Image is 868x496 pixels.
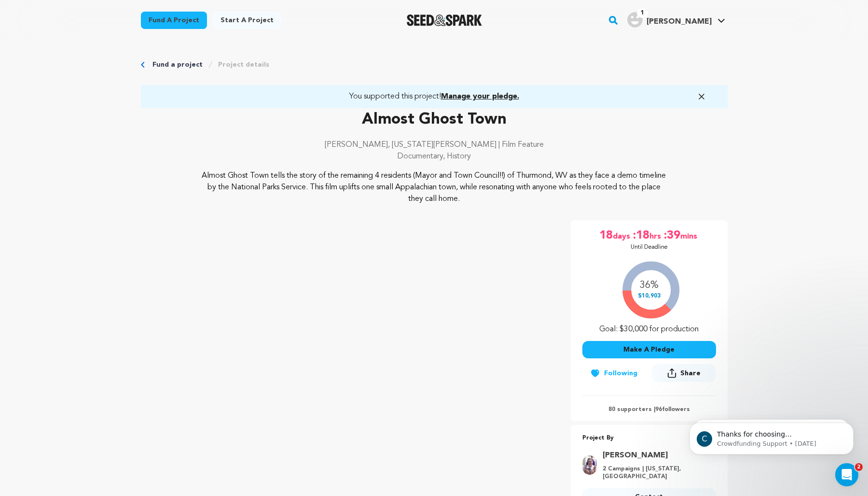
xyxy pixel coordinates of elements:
[627,12,712,28] div: Clifton J.'s Profile
[680,228,699,243] span: mins
[213,12,281,29] a: Start a project
[141,60,728,70] div: Breadcrumb
[582,341,716,358] button: Make A Pledge
[582,433,716,444] p: Project By
[141,139,728,151] p: [PERSON_NAME], [US_STATE][PERSON_NAME] | Film Feature
[680,368,701,378] span: Share
[835,463,858,486] iframe: Intercom live chat
[613,228,632,243] span: days
[141,151,728,162] p: Documentary, History
[152,91,716,102] a: You supported this project!Manage your pledge.
[141,108,728,131] p: Almost Ghost Town
[663,228,680,243] span: :39
[218,60,269,70] a: Project details
[647,18,712,26] span: [PERSON_NAME]
[582,365,645,382] button: Following
[637,8,648,18] span: 1
[582,455,597,475] img: 335b6d63e9f535f0.jpg
[675,402,868,470] iframe: Intercom notifications message
[855,463,863,471] span: 2
[652,364,716,386] span: Share
[603,465,710,481] p: 2 Campaigns | [US_STATE], [GEOGRAPHIC_DATA]
[441,93,519,100] span: Manage your pledge.
[582,406,716,413] p: 80 supporters | followers
[627,12,643,28] img: user.png
[141,12,207,29] a: Fund a project
[649,228,663,243] span: hrs
[199,170,669,205] p: Almost Ghost Town tells the story of the remaining 4 residents (Mayor and Town Council!!) of Thur...
[407,14,482,26] a: Seed&Spark Homepage
[655,407,662,412] span: 96
[652,364,716,382] button: Share
[599,228,613,243] span: 18
[632,228,649,243] span: :18
[631,243,668,251] p: Until Deadline
[407,14,482,26] img: Seed&Spark Logo Dark Mode
[625,10,727,30] span: Clifton J.'s Profile
[625,10,727,28] a: Clifton J.'s Profile
[152,60,203,70] a: Fund a project
[603,450,710,461] a: Goto Jillian Howell profile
